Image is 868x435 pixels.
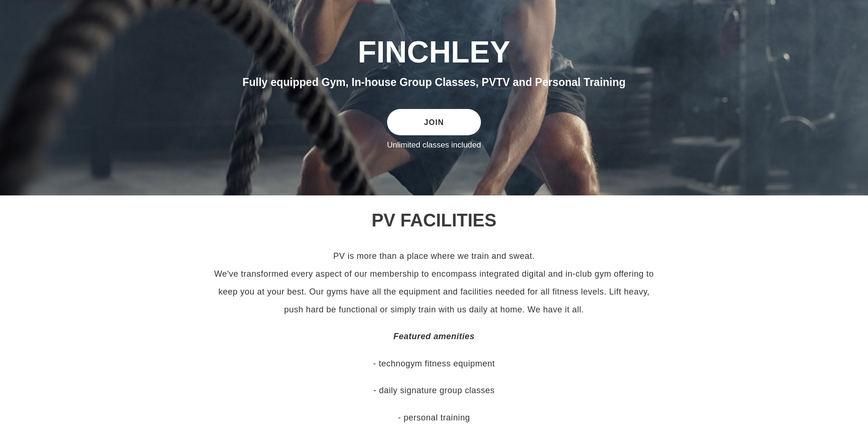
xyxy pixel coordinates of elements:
[178,34,690,70] h2: FINCHLEY
[178,210,690,231] h2: PV FACILITIES
[209,355,659,373] p: - technogym fitness equipment
[209,381,659,399] p: - daily signature group classes
[387,140,481,150] label: Unlimited classes included
[209,409,659,427] p: - personal training
[243,76,626,88] span: Fully equipped Gym, In-house Group Classes, PVTV and Personal Training
[209,247,659,318] p: PV is more than a place where we train and sweat. We've transformed every aspect of our membershi...
[387,109,481,135] a: JOIN
[393,332,474,341] em: Featured amenities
